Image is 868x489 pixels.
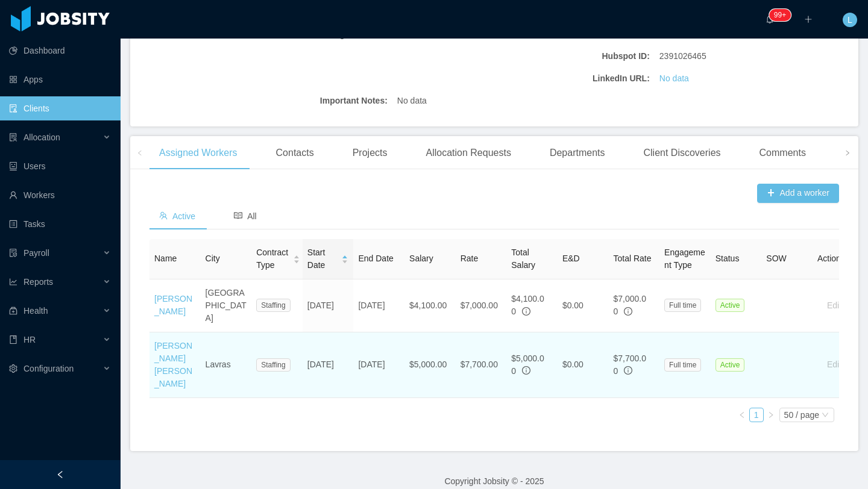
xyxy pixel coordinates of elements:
[342,258,348,262] i: icon: caret-down
[9,278,17,286] i: icon: line-chart
[9,307,17,315] i: icon: medicine-box
[766,15,774,23] i: icon: bell
[817,296,851,315] button: Edit
[358,254,393,263] span: End Date
[511,248,535,270] span: Total Salary
[613,254,651,263] span: Total Rate
[767,411,775,419] i: icon: right
[353,332,404,398] td: [DATE]
[256,358,290,372] span: Staffing
[154,254,177,263] span: Name
[511,294,544,316] span: $4,100.00
[159,211,168,220] i: icon: team
[9,67,111,92] a: icon: appstoreApps
[750,408,763,422] a: 1
[294,254,300,258] i: icon: caret-up
[562,254,580,263] span: E&D
[659,72,689,85] a: No data
[234,211,242,220] i: icon: read
[817,254,845,263] span: Actions
[804,15,813,23] i: icon: plus
[159,211,195,221] span: Active
[522,307,530,316] span: info-circle
[613,294,646,316] span: $7,000.00
[715,299,745,312] span: Active
[9,96,111,120] a: icon: auditClients
[266,136,324,170] div: Contacts
[664,248,705,270] span: Engagement Type
[769,9,791,21] sup: 114
[9,183,111,207] a: icon: userWorkers
[206,254,220,263] span: City
[528,50,650,63] b: Hubspot ID:
[844,150,851,156] i: icon: right
[24,248,49,258] span: Payroll
[664,358,701,372] span: Full time
[715,358,745,372] span: Active
[624,366,632,375] span: info-circle
[764,408,778,422] li: Next Page
[154,341,192,388] a: [PERSON_NAME] [PERSON_NAME]
[307,246,337,272] span: Start Date
[416,136,520,170] div: Allocation Requests
[24,277,53,287] span: Reports
[404,279,456,332] td: $4,100.00
[9,154,111,178] a: icon: robotUsers
[303,332,354,398] td: [DATE]
[624,307,632,316] span: info-circle
[24,364,74,373] span: Configuration
[613,354,646,376] span: $7,700.00
[342,254,348,258] i: icon: caret-up
[757,184,839,203] button: icon: plusAdd a worker
[738,411,746,419] i: icon: left
[24,306,48,316] span: Health
[343,136,397,170] div: Projects
[149,136,247,170] div: Assigned Workers
[848,13,852,27] span: L
[154,294,192,316] a: [PERSON_NAME]
[511,354,544,376] span: $5,000.00
[735,408,749,422] li: Previous Page
[522,366,530,375] span: info-circle
[9,212,111,236] a: icon: profileTasks
[201,332,252,398] td: Lavras
[562,301,583,310] span: $0.00
[750,136,816,170] div: Comments
[404,332,456,398] td: $5,000.00
[9,133,17,142] i: icon: solution
[784,408,819,422] div: 50 / page
[24,132,60,142] span: Allocation
[201,279,252,332] td: [GEOGRAPHIC_DATA]
[409,254,433,263] span: Salary
[137,150,143,156] i: icon: left
[822,411,829,420] i: icon: down
[266,95,388,107] b: Important Notes:
[540,136,615,170] div: Departments
[528,72,650,85] b: LinkedIn URL:
[634,136,730,170] div: Client Discoveries
[461,254,479,263] span: Rate
[664,299,701,312] span: Full time
[456,332,507,398] td: $7,700.00
[9,364,17,373] i: icon: setting
[294,258,300,262] i: icon: caret-down
[353,279,404,332] td: [DATE]
[9,39,111,63] a: icon: pie-chartDashboard
[303,279,354,332] td: [DATE]
[562,360,583,369] span: $0.00
[256,246,288,272] span: Contract Type
[715,254,740,263] span: Status
[341,254,348,262] div: Sort
[456,279,507,332] td: $7,000.00
[293,254,300,262] div: Sort
[659,50,706,63] span: 2391026465
[817,355,851,375] button: Edit
[397,95,427,107] span: No data
[749,408,764,422] li: 1
[256,299,290,312] span: Staffing
[9,335,17,344] i: icon: book
[24,335,36,344] span: HR
[234,211,257,221] span: All
[766,254,786,263] span: SOW
[9,249,17,257] i: icon: file-protect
